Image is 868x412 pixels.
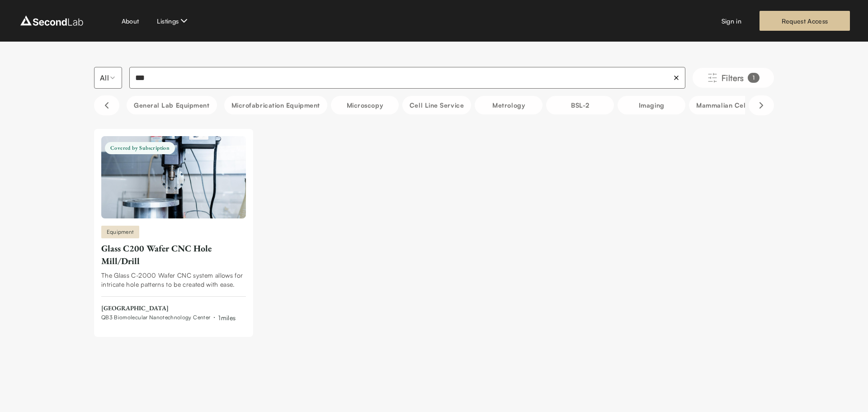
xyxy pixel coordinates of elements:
[101,136,246,218] img: Glass C200 Wafer CNC Hole Mill/Drill
[475,96,542,114] button: Metrology
[402,96,471,114] button: Cell line service
[722,71,744,84] span: Filters
[101,136,246,322] a: Glass C200 Wafer CNC Hole Mill/DrillCovered by SubscriptionEquipmentGlass C200 Wafer CNC Hole Mil...
[689,96,758,114] button: Mammalian Cells
[749,95,774,115] button: Scroll right
[105,142,175,154] span: Covered by Subscription
[127,96,217,114] button: General Lab equipment
[759,11,850,31] a: Request Access
[546,96,614,114] button: BSL-2
[722,16,741,26] a: Sign in
[101,314,210,321] span: QB3 Biomolecular Nanotechnology Center
[94,95,119,115] button: Scroll left
[748,73,759,83] div: 1
[18,14,85,28] img: logo
[101,242,246,267] div: Glass C200 Wafer CNC Hole Mill/Drill
[101,304,236,313] span: [GEOGRAPHIC_DATA]
[94,67,122,89] button: Select listing type
[618,96,685,114] button: Imaging
[157,15,189,26] button: Listings
[107,228,134,236] span: Equipment
[224,96,327,114] button: Microfabrication Equipment
[101,271,246,289] div: The Glass C-2000 Wafer CNC system allows for intricate hole patterns to be created with ease.
[218,313,236,322] div: 1 miles
[122,16,139,26] a: About
[693,68,774,88] button: Filters
[331,96,399,114] button: Microscopy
